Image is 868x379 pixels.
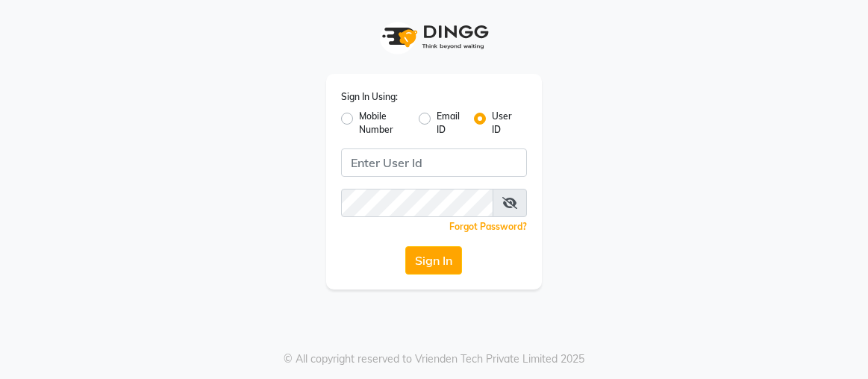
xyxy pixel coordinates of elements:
[341,148,528,177] input: Username
[449,221,527,232] a: Forgot Password?
[492,110,515,137] label: User ID
[341,90,398,104] label: Sign In Using:
[374,15,493,59] img: logo1.svg
[405,246,462,275] button: Sign In
[359,110,407,137] label: Mobile Number
[437,110,462,137] label: Email ID
[341,189,494,217] input: Username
